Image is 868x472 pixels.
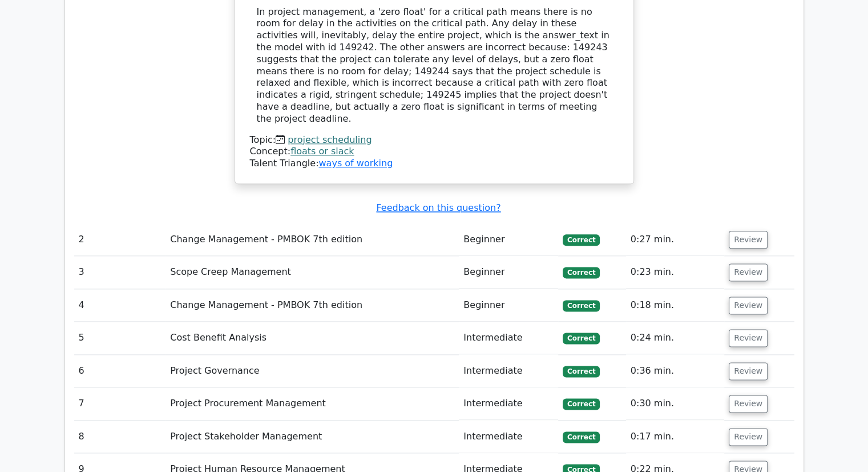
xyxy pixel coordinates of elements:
td: 0:17 min. [626,421,724,453]
td: 5 [74,322,166,354]
div: Topic: [250,134,619,146]
td: 0:18 min. [626,289,724,322]
span: Correct [563,333,600,344]
button: Review [729,428,768,446]
td: 0:27 min. [626,223,724,256]
span: Correct [563,431,600,443]
a: floats or slack [290,146,354,157]
td: Intermediate [459,322,558,354]
span: Correct [563,398,600,410]
td: Beginner [459,223,558,256]
td: 0:23 min. [626,256,724,289]
button: Review [729,231,768,249]
td: Project Governance [165,355,459,387]
td: Scope Creep Management [165,256,459,289]
a: ways of working [318,158,393,169]
td: 6 [74,355,166,387]
span: Correct [563,300,600,311]
td: 0:24 min. [626,322,724,354]
td: Beginner [459,289,558,322]
td: 3 [74,256,166,289]
a: project scheduling [288,134,372,145]
td: 2 [74,223,166,256]
button: Review [729,362,768,380]
button: Review [729,329,768,347]
span: Correct [563,267,600,278]
td: 7 [74,387,166,420]
td: 0:36 min. [626,355,724,387]
button: Review [729,395,768,413]
td: Project Stakeholder Management [165,421,459,453]
td: Intermediate [459,387,558,420]
div: Concept: [250,146,619,158]
td: Project Procurement Management [165,387,459,420]
button: Review [729,263,768,281]
span: Correct [563,234,600,246]
td: Change Management - PMBOK 7th edition [165,223,459,256]
div: Talent Triangle: [250,134,619,170]
td: Change Management - PMBOK 7th edition [165,289,459,322]
span: Correct [563,366,600,377]
td: Intermediate [459,421,558,453]
td: Beginner [459,256,558,289]
td: 4 [74,289,166,322]
div: In project management, a 'zero float' for a critical path means there is no room for delay in the... [257,6,612,125]
td: 8 [74,421,166,453]
a: Feedback on this question? [376,202,500,213]
button: Review [729,297,768,314]
td: Intermediate [459,355,558,387]
td: 0:30 min. [626,387,724,420]
td: Cost Benefit Analysis [165,322,459,354]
